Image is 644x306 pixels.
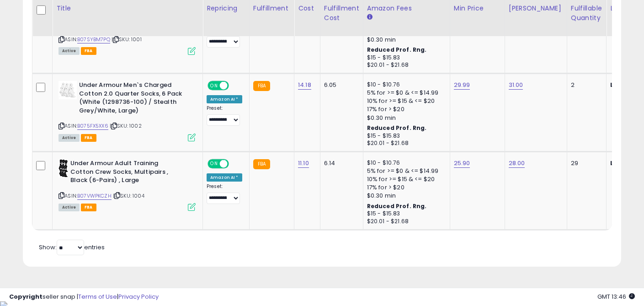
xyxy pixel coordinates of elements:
[59,81,196,140] div: ASIN:
[77,192,112,200] a: B07VWPKCZH
[228,82,242,90] span: OFF
[207,173,242,182] div: Amazon AI *
[56,4,199,13] div: Title
[571,81,599,89] div: 2
[367,81,443,89] div: $10 - $10.76
[454,4,501,13] div: Min Price
[207,95,242,103] div: Amazon AI *
[59,204,80,211] span: All listings currently available for purchase on Amazon
[228,160,242,168] span: OFF
[367,159,443,167] div: $10 - $10.76
[324,81,356,89] div: 6.05
[81,134,96,142] span: FBA
[367,132,443,140] div: $15 - $15.83
[9,293,159,301] div: seller snap | |
[367,13,373,21] small: Amazon Fees.
[367,97,443,105] div: 10% for >= $15 & <= $20
[78,292,117,301] a: Terms of Use
[367,192,443,200] div: $0.30 min
[367,4,446,13] div: Amazon Fees
[367,202,427,210] b: Reduced Prof. Rng.
[79,81,190,117] b: Under Armour Men`s Charged Cotton 2.0 Quarter Socks, 6 Pack (White (1298736-100) / Stealth Grey/W...
[110,122,142,129] span: | SKU: 1002
[59,159,196,210] div: ASIN:
[208,160,220,168] span: ON
[509,4,563,13] div: [PERSON_NAME]
[454,159,470,168] a: 25.90
[298,81,311,90] a: 14.18
[81,47,96,55] span: FBA
[9,292,43,301] strong: Copyright
[118,292,159,301] a: Privacy Policy
[77,36,110,43] a: B07SYBM7PQ
[39,243,105,252] span: Show: entries
[59,47,80,55] span: All listings currently available for purchase on Amazon
[207,105,242,126] div: Preset:
[59,159,68,177] img: 41Tm8tkMQRL._SL40_.jpg
[367,218,443,225] div: $20.01 - $21.68
[324,159,356,167] div: 6.14
[81,204,96,211] span: FBA
[454,81,470,90] a: 29.99
[59,81,77,99] img: 41KAgfjkYdL._SL40_.jpg
[367,114,443,122] div: $0.30 min
[77,122,108,130] a: B075FX5XX6
[571,159,599,167] div: 29
[70,159,181,187] b: Under Armour Adult Training Cotton Crew Socks, Multipairs , Black (6-Pairs) , Large
[367,167,443,175] div: 5% for >= $0 & <= $14.99
[253,159,270,169] small: FBA
[298,159,309,168] a: 11.10
[509,159,525,168] a: 28.00
[509,81,523,90] a: 31.00
[59,3,196,54] div: ASIN:
[207,27,242,48] div: Preset:
[367,61,443,69] div: $20.01 - $21.68
[112,36,142,43] span: | SKU: 1001
[367,54,443,62] div: $15 - $15.83
[367,105,443,113] div: 17% for > $20
[367,89,443,97] div: 5% for >= $0 & <= $14.99
[367,175,443,183] div: 10% for >= $15 & <= $20
[367,140,443,147] div: $20.01 - $21.68
[571,4,602,23] div: Fulfillable Quantity
[253,4,290,13] div: Fulfillment
[367,46,427,54] b: Reduced Prof. Rng.
[367,36,443,44] div: $0.30 min
[113,192,144,199] span: | SKU: 1004
[298,4,316,13] div: Cost
[367,210,443,218] div: $15 - $15.83
[208,82,220,90] span: ON
[597,292,635,301] span: 2025-09-7 13:46 GMT
[253,81,270,91] small: FBA
[59,134,80,142] span: All listings currently available for purchase on Amazon
[324,4,359,23] div: Fulfillment Cost
[207,4,245,13] div: Repricing
[207,183,242,204] div: Preset:
[367,183,443,192] div: 17% for > $20
[367,124,427,132] b: Reduced Prof. Rng.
